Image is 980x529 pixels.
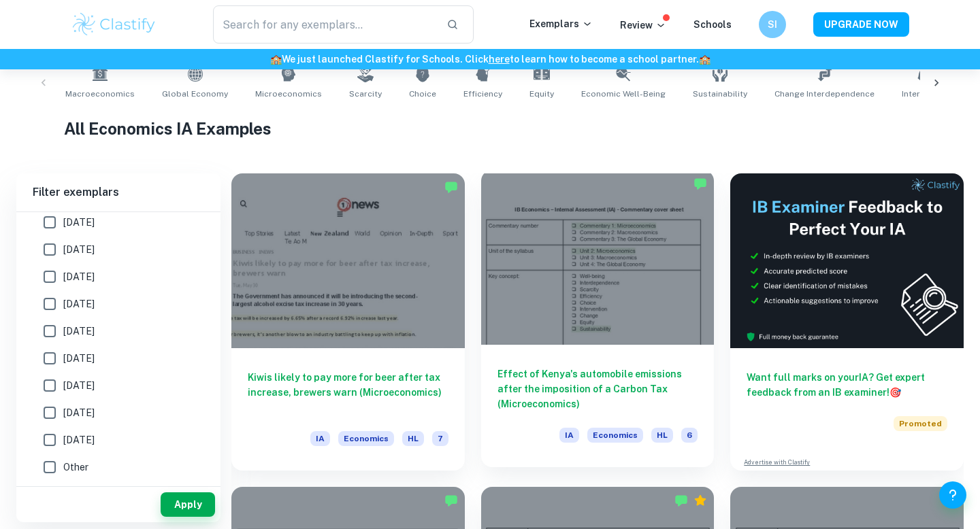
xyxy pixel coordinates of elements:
[270,54,282,65] span: 🏫
[310,431,330,446] span: IA
[409,88,436,100] span: Choice
[759,11,786,38] button: SI
[744,458,810,467] a: Advertise with Clastify
[730,173,964,471] a: Want full marks on yourIA? Get expert feedback from an IB examiner!PromotedAdvertise with Clastify
[161,492,215,517] button: Apply
[63,460,88,475] span: Other
[63,269,95,284] span: [DATE]
[674,494,688,507] img: Marked
[65,88,135,100] span: Macroeconomics
[213,5,436,44] input: Search for any exemplars...
[63,215,95,230] span: [DATE]
[529,16,593,31] p: Exemplars
[651,428,673,443] span: HL
[63,296,95,311] span: [DATE]
[699,54,710,65] span: 🏫
[3,52,977,67] h6: We just launched Clastify for Schools. Click to learn how to become a school partner.
[587,428,643,443] span: Economics
[349,88,382,100] span: Scarcity
[63,242,95,257] span: [DATE]
[463,88,502,100] span: Efficiency
[894,416,947,431] span: Promoted
[497,366,698,411] h6: Effect of Kenya's automobile emissions after the imposition of a Carbon Tax (Microeconomics)
[338,431,394,446] span: Economics
[681,428,698,443] span: 6
[63,351,95,366] span: [DATE]
[559,428,579,443] span: IA
[444,180,458,194] img: Marked
[162,88,228,100] span: Global Economy
[747,370,947,400] h6: Want full marks on your IA ? Get expert feedback from an IB examiner!
[693,494,707,507] div: Premium
[64,116,917,141] h1: All Economics IA Examples
[581,88,666,100] span: Economic Well-Being
[444,494,458,507] img: Marked
[255,88,322,100] span: Microeconomics
[231,173,465,471] a: Kiwis likely to pay more for beer after tax increase, brewers warn (Microeconomics)IAEconomicsHL7
[774,88,875,100] span: Change Interdependence
[620,18,666,33] p: Review
[63,378,95,393] span: [DATE]
[481,173,715,471] a: Effect of Kenya's automobile emissions after the imposition of a Carbon Tax (Microeconomics)IAEco...
[63,405,95,420] span: [DATE]
[489,54,510,65] a: here
[402,431,424,446] span: HL
[63,324,95,339] span: [DATE]
[63,432,95,447] span: [DATE]
[813,12,909,37] button: UPGRADE NOW
[765,17,781,32] h6: SI
[889,387,901,398] span: 🎯
[693,177,707,190] img: Marked
[693,19,732,30] a: Schools
[529,88,554,100] span: Equity
[939,481,966,509] button: Help and Feedback
[248,370,448,415] h6: Kiwis likely to pay more for beer after tax increase, brewers warn (Microeconomics)
[16,173,220,211] h6: Filter exemplars
[902,88,949,100] span: Intervention
[730,173,964,348] img: Thumbnail
[71,11,157,38] img: Clastify logo
[432,431,448,446] span: 7
[693,88,747,100] span: Sustainability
